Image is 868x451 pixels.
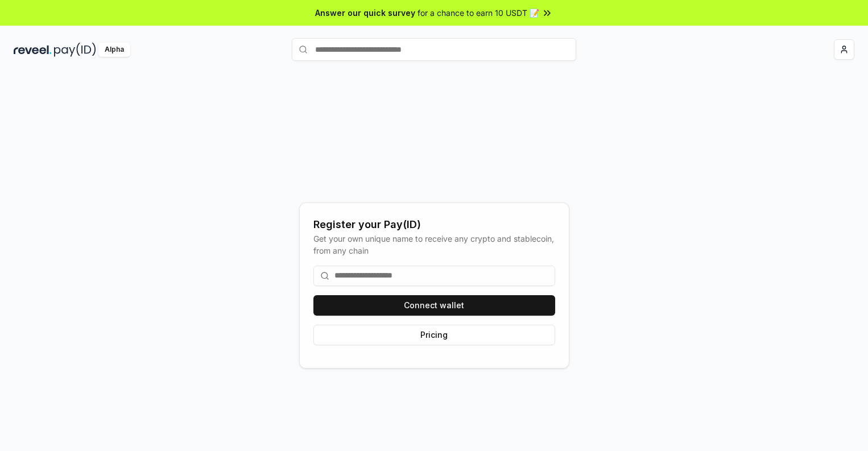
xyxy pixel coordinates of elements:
img: pay_id [54,43,96,57]
div: Get your own unique name to receive any crypto and stablecoin, from any chain [313,233,555,256]
div: Alpha [98,43,130,57]
button: Connect wallet [313,295,555,316]
img: reveel_dark [14,43,52,57]
button: Pricing [313,325,555,345]
span: Answer our quick survey [315,7,415,19]
div: Register your Pay(ID) [313,217,555,233]
span: for a chance to earn 10 USDT 📝 [418,7,539,19]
